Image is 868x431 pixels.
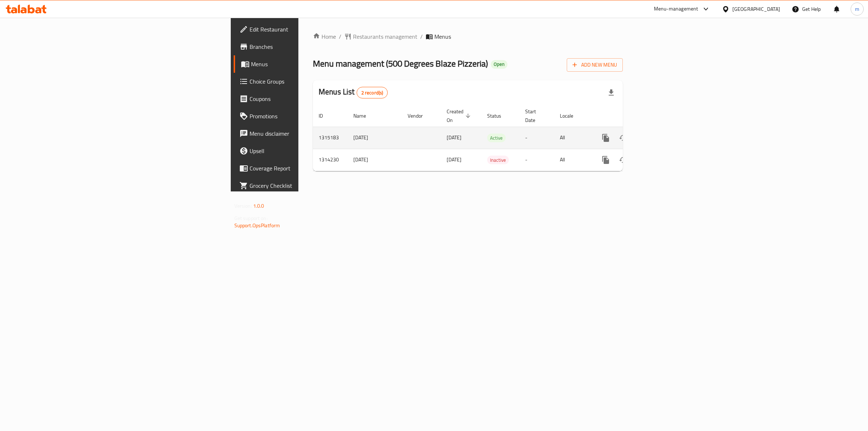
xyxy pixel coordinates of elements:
[434,32,451,41] span: Menus
[603,84,620,101] div: Export file
[654,5,698,13] div: Menu-management
[447,133,461,142] span: [DATE]
[491,60,507,69] div: Open
[234,160,376,177] a: Coverage Report
[234,177,376,194] a: Grocery Checklist
[344,32,417,41] a: Restaurants management
[597,151,614,169] button: more
[234,142,376,160] a: Upsell
[573,60,617,69] span: Add New Menu
[519,127,554,149] td: -
[447,107,473,124] span: Created On
[560,111,583,120] span: Locale
[234,221,280,230] a: Support.OpsPlatform
[357,87,388,98] div: Total records count
[234,90,376,107] a: Coupons
[234,21,376,38] a: Edit Restaurant
[353,111,375,120] span: Name
[519,149,554,171] td: -
[487,134,506,142] span: Active
[234,214,268,223] span: Get support on:
[250,25,370,34] span: Edit Restaurant
[319,111,332,120] span: ID
[357,89,388,96] span: 2 record(s)
[313,105,672,171] table: enhanced table
[234,107,376,125] a: Promotions
[234,73,376,90] a: Choice Groups
[732,5,780,13] div: [GEOGRAPHIC_DATA]
[353,32,417,41] span: Restaurants management
[597,129,614,147] button: more
[250,129,370,138] span: Menu disclaimer
[554,127,591,149] td: All
[234,38,376,55] a: Branches
[250,181,370,190] span: Grocery Checklist
[525,107,545,124] span: Start Date
[250,147,370,155] span: Upsell
[250,77,370,86] span: Choice Groups
[234,55,376,73] a: Menus
[313,55,488,72] span: Menu management ( 500 Degrees Blaze Pizzeria )
[855,5,859,13] span: m
[250,164,370,173] span: Coverage Report
[253,201,264,211] span: 1.0.0
[234,201,252,211] span: Version:
[234,125,376,142] a: Menu disclaimer
[491,61,507,67] span: Open
[319,86,388,98] h2: Menus List
[614,129,632,147] button: Change Status
[567,58,623,72] button: Add New Menu
[250,112,370,121] span: Promotions
[420,32,423,41] li: /
[313,32,623,41] nav: breadcrumb
[250,42,370,51] span: Branches
[487,111,511,120] span: Status
[554,149,591,171] td: All
[408,111,432,120] span: Vendor
[487,156,509,164] span: Inactive
[447,155,461,164] span: [DATE]
[251,60,370,68] span: Menus
[591,105,672,127] th: Actions
[250,94,370,103] span: Coupons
